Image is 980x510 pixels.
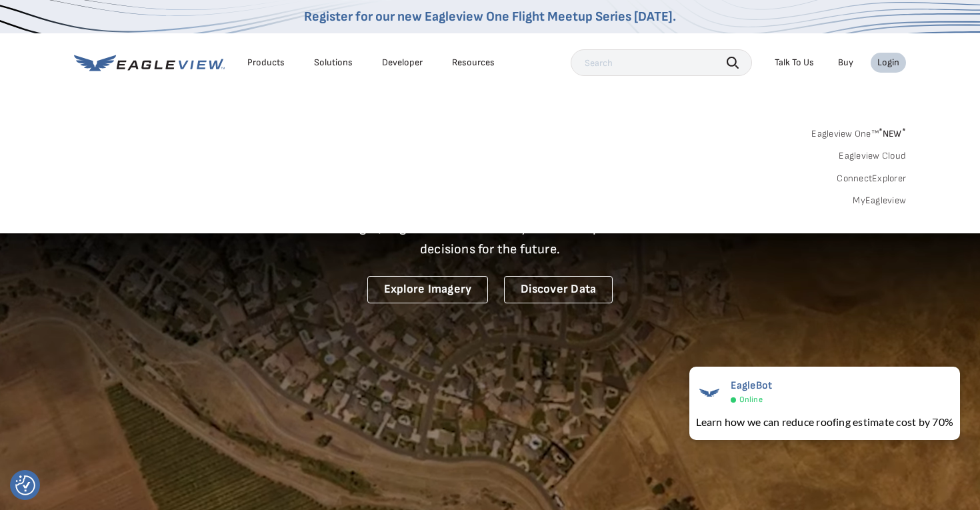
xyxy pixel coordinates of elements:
[853,195,906,207] a: MyEagleview
[15,475,35,495] button: Consent Preferences
[367,276,489,303] a: Explore Imagery
[839,150,906,162] a: Eagleview Cloud
[696,379,723,406] img: EagleBot
[571,49,752,76] input: Search
[382,57,423,69] a: Developer
[247,57,285,69] div: Products
[879,128,906,139] span: NEW
[775,57,814,69] div: Talk To Us
[838,57,853,69] a: Buy
[877,57,899,69] div: Login
[837,173,906,185] a: ConnectExplorer
[15,475,35,495] img: Revisit consent button
[731,379,773,392] span: EagleBot
[452,57,495,69] div: Resources
[314,57,353,69] div: Solutions
[304,9,676,25] a: Register for our new Eagleview One Flight Meetup Series [DATE].
[811,124,906,139] a: Eagleview One™*NEW*
[696,414,953,430] div: Learn how we can reduce roofing estimate cost by 70%
[739,395,763,405] span: Online
[504,276,613,303] a: Discover Data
